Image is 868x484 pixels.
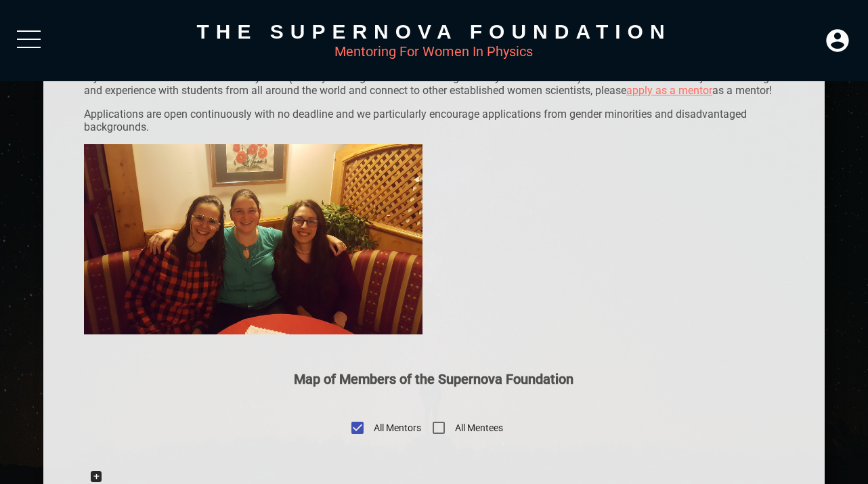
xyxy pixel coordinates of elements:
[84,371,784,412] div: Map of Members of the Supernova Foundation
[84,71,784,97] p: If you are an established woman Physicist (already holding a PhD and working in a Physics-related...
[43,20,825,43] div: The Supernova Foundation
[91,471,102,482] div: +
[374,421,421,435] span: All Mentors
[455,421,503,435] span: All Mentees
[43,43,825,60] div: Mentoring For Women In Physics
[626,84,712,97] a: apply as a mentor
[84,108,784,133] p: Applications are open continuously with no deadline and we particularly encourage applications fr...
